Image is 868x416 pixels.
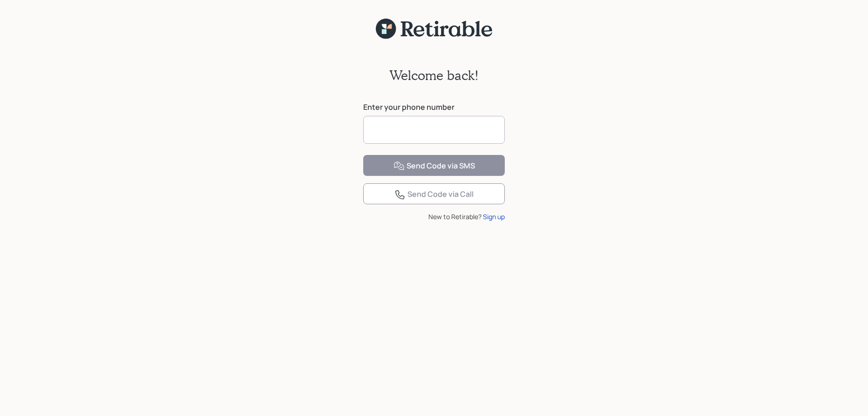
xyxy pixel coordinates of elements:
button: Send Code via Call [363,183,505,204]
div: Send Code via Call [394,189,474,200]
h2: Welcome back! [389,67,479,83]
label: Enter your phone number [363,102,505,112]
button: Send Code via SMS [363,155,505,176]
div: Send Code via SMS [393,161,475,172]
div: New to Retirable? [363,212,505,221]
div: Sign up [483,212,505,221]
